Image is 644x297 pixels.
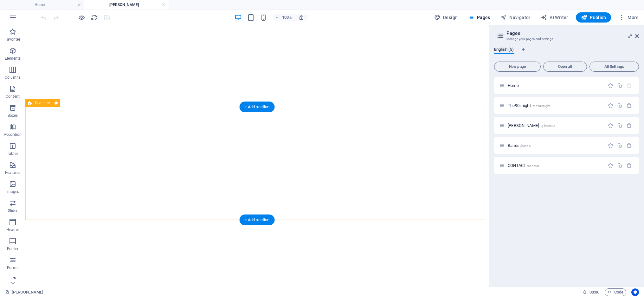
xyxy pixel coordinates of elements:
[434,14,458,21] span: Design
[5,56,21,61] p: Elements
[508,103,550,108] span: The90snight
[282,14,292,21] h6: 100%
[539,124,555,128] span: /kj-karaoke
[494,46,514,55] span: English (5)
[541,14,568,21] span: AI Writer
[78,14,85,21] button: Click here to leave preview mode and continue editing
[497,65,538,69] span: New page
[508,123,555,128] span: Click to open page
[8,113,18,118] p: Boxes
[5,170,20,175] p: Features
[608,103,613,108] div: Settings
[519,84,521,88] span: /
[506,143,605,148] div: Bands/bands
[494,62,541,72] button: New page
[6,94,20,99] p: Content
[508,163,539,168] span: Click to open page
[5,288,43,296] a: Click to cancel selection. Double-click to open Pages
[589,62,639,72] button: All Settings
[592,65,636,69] span: All Settings
[589,288,599,296] span: 00 00
[627,83,632,88] div: The startpage cannot be deleted
[506,103,605,108] div: The90snight/the90snight
[576,12,611,23] button: Publish
[6,227,19,232] p: Header
[608,288,623,296] span: Code
[500,14,531,21] span: Navigator
[240,102,275,112] div: + Add section
[617,83,622,88] div: Duplicate
[608,83,613,88] div: Settings
[627,103,632,108] div: Remove
[608,123,613,128] div: Settings
[84,1,169,8] h4: [PERSON_NAME]
[605,288,626,296] button: Code
[520,144,531,148] span: /bands
[465,12,493,23] button: Pages
[616,12,641,23] button: More
[468,14,490,21] span: Pages
[619,14,639,21] span: More
[4,37,21,42] p: Favorites
[583,288,600,296] h6: Session time
[7,246,18,251] p: Footer
[538,12,571,23] button: AI Writer
[617,123,622,128] div: Duplicate
[617,143,622,148] div: Duplicate
[91,14,98,21] i: Reload page
[432,12,460,23] button: Design
[508,83,521,88] span: Click to open page
[506,83,605,88] div: Home/
[8,208,18,213] p: Slider
[35,101,42,105] span: Text
[617,103,622,108] div: Duplicate
[594,290,595,294] span: :
[631,288,639,296] button: Usercentrics
[531,104,551,108] span: /the90snight
[627,123,632,128] div: Remove
[608,163,613,168] div: Settings
[546,65,584,69] span: Open all
[6,189,19,194] p: Images
[432,12,460,23] div: Design (Ctrl+Alt+Y)
[7,151,18,156] p: Tables
[273,14,295,21] button: 100%
[90,14,98,21] button: reload
[506,30,639,36] h2: Pages
[527,164,539,168] span: /contact
[5,75,21,80] p: Columns
[627,163,632,168] div: Remove
[608,143,613,148] div: Settings
[506,36,626,42] h3: Manage your pages and settings
[4,132,22,137] p: Accordion
[240,214,275,225] div: + Add section
[299,15,304,20] i: On resize automatically adjust zoom level to fit chosen device.
[543,62,587,72] button: Open all
[498,12,533,23] button: Navigator
[508,143,531,148] span: Click to open page
[617,163,622,168] div: Duplicate
[506,163,605,168] div: CONTACT/contact
[494,47,639,59] div: Language Tabs
[7,265,18,270] p: Forms
[627,143,632,148] div: Remove
[581,14,606,21] span: Publish
[506,123,605,128] div: [PERSON_NAME]/kj-karaoke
